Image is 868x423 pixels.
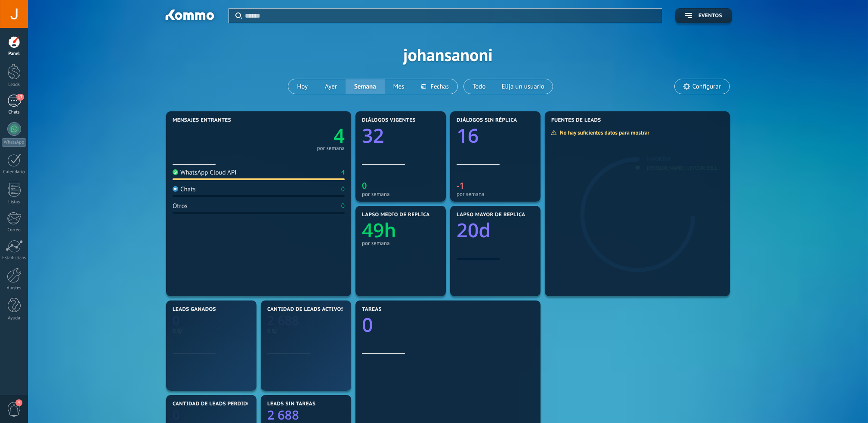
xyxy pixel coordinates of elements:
[267,328,345,335] div: 0 S/
[457,191,534,197] div: por semana
[457,123,479,149] text: 16
[267,307,344,313] span: Cantidad de leads activos
[2,51,27,57] div: Panel
[362,217,396,243] text: 49h
[334,123,345,149] text: 4
[362,307,382,313] span: Tareas
[457,117,517,123] span: Diálogos sin réplica
[2,285,27,291] div: Ajustes
[267,312,299,329] text: 2 688
[362,123,384,149] text: 32
[2,138,26,147] div: WhatsApp
[362,240,439,246] div: por semana
[457,217,491,243] text: 20d
[675,8,732,23] button: Eventos
[173,117,231,123] span: Mensajes entrantes
[457,180,464,191] text: -1
[346,79,385,94] button: Semana
[464,79,494,94] button: Todo
[413,79,457,94] button: Fechas
[362,312,534,338] a: 0
[173,185,196,193] div: Chats
[173,186,178,192] img: Chats
[15,399,22,406] span: 4
[173,312,180,329] text: 0
[173,401,254,407] span: Cantidad de leads perdidos
[362,312,373,338] text: 0
[2,199,27,205] div: Listas
[698,13,722,19] span: Eventos
[362,117,416,123] span: Diálogos vigentes
[494,79,553,94] button: Elija un usuario
[551,129,655,136] div: No hay suficientes datos para mostrar
[2,316,27,321] div: Ayuda
[362,191,439,197] div: por semana
[267,312,345,329] a: 2 688
[173,169,237,177] div: WhatsApp Cloud API
[2,227,27,233] div: Correo
[173,312,250,329] a: 0
[16,94,24,101] span: 17
[173,169,178,175] img: WhatsApp Cloud API
[316,79,346,94] button: Ayer
[457,212,525,218] span: Lapso mayor de réplica
[267,401,315,407] span: Leads sin tareas
[500,81,546,92] span: Elija un usuario
[457,217,534,243] a: 20d
[173,328,250,335] div: 0 S/
[385,79,413,94] button: Mes
[173,202,188,210] div: Otros
[341,169,345,177] div: 4
[2,169,27,175] div: Calendario
[2,255,27,261] div: Estadísticas
[317,146,345,150] div: por semana
[2,82,27,88] div: Leads
[173,307,216,313] span: Leads ganados
[692,83,721,90] span: Configurar
[362,180,367,191] text: 0
[267,380,345,386] div: por semana
[341,185,345,193] div: 0
[551,117,601,123] span: Fuentes de leads
[259,123,345,149] a: 4
[341,202,345,210] div: 0
[362,212,430,218] span: Lapso medio de réplica
[2,110,27,115] div: Chats
[288,79,316,94] button: Hoy
[173,380,250,386] div: por semana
